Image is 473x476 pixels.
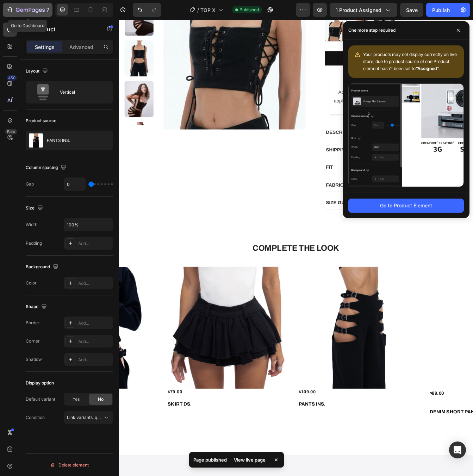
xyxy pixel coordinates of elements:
div: View live page [230,455,270,465]
button: ADD TO BAG [246,38,416,55]
h1: SKIRT DS. [58,453,203,464]
div: Add... [78,338,111,345]
p: 7 [46,6,49,14]
div: Product source [26,118,56,124]
div: Add... [78,320,111,326]
input: Auto [64,218,113,231]
div: $89.00 [370,440,389,451]
div: Add... [78,280,111,287]
span: Published [239,7,259,13]
button: Publish [426,3,456,17]
div: Open Intercom Messenger [449,441,466,458]
b: “Assigned” [416,66,439,71]
p: One more step required [348,27,396,34]
div: Layout [26,67,49,76]
span: TOP X [200,6,216,14]
button: 1 product assigned [330,3,397,17]
div: Shape [26,302,48,312]
strong: FABRICATION [247,194,285,200]
p: FIT [247,173,256,180]
p: Advanced [69,43,93,51]
span: Your products may not display correctly on live store, due to product source of one Product eleme... [363,52,457,71]
input: Auto [64,178,85,190]
div: Color [26,280,37,286]
div: Display option [26,380,54,386]
p: SHIPPING [247,152,274,159]
button: Link variants, quantity <br> between same products [64,411,113,424]
p: Product [34,25,94,33]
div: Go to Product Element [380,202,432,209]
p: PANTS INS. [47,138,70,143]
div: Delete element [50,461,89,469]
div: Add... [78,240,111,247]
span: Yes [73,396,80,402]
p: DESCRIPTION [247,131,286,138]
button: Save [400,3,423,17]
div: Padding [26,240,42,246]
div: ADD TO BAG [313,42,349,50]
div: Column spacing [26,163,68,173]
div: Background [26,262,60,272]
a: SKIRT DS. [58,295,203,440]
div: $109.00 [214,440,359,449]
div: Gap [26,181,34,187]
h1: PANTS INS. [214,453,359,464]
div: Default variant [26,396,55,402]
span: Link variants, quantity <br> between same products [67,415,171,420]
div: Width [26,221,37,228]
button: Go to Product Element [348,199,464,213]
span: No [98,396,104,402]
a: PANTS INS. [214,295,359,440]
div: Condition [26,414,45,421]
div: Beta [5,129,17,134]
img: Denim Short Pants - Stylish, Trendy and Comfortable Fit [214,295,359,440]
div: Size [26,203,44,213]
strong: BUY 1 GET 1 FREE [305,74,356,80]
u: 2 items [292,83,311,89]
iframe: To enrich screen reader interactions, please activate Accessibility in Grammarly extension settings [119,20,473,476]
div: Publish [432,6,450,14]
button: 7 [3,3,52,17]
span: Save [406,7,418,13]
p: Settings [35,43,55,51]
div: 450 [7,75,17,81]
span: 1 product assigned [336,6,381,14]
div: Vertical [60,84,103,100]
div: Border [26,320,39,326]
p: SIZE GUIDE [247,215,279,222]
p: Page published [193,456,227,463]
button: Delete element [26,459,113,471]
p: Add at least to your cart and the discount will be applied automatically, you can mix & match pro... [252,82,409,112]
div: Add... [78,357,111,363]
div: Undo/Redo [133,3,161,17]
div: $79.00 [58,440,203,449]
div: Corner [26,338,40,344]
span: / [197,6,199,14]
img: product feature img [29,133,43,148]
div: Shadow [26,356,42,363]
